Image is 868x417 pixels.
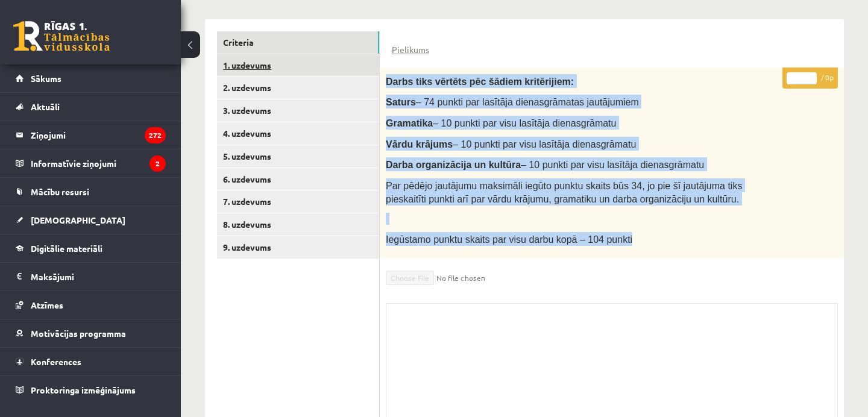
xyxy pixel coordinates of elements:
[217,54,379,77] a: 1. uzdevums
[16,93,166,121] a: Aktuāli
[16,178,166,205] a: Mācību resursi
[31,356,81,367] span: Konferences
[386,139,453,149] span: Vārdu krājums
[217,31,379,54] a: Criteria
[386,97,416,107] span: Saturs
[217,213,379,236] a: 8. uzdevums
[31,149,166,177] legend: Informatīvie ziņojumi
[16,376,166,404] a: Proktoringa izmēģinājums
[149,155,166,172] i: 2
[16,206,166,234] a: [DEMOGRAPHIC_DATA]
[217,122,379,145] a: 4. uzdevums
[16,263,166,290] a: Maksājumi
[16,121,166,149] a: Ziņojumi272
[386,181,742,205] span: Par pēdējo jautājumu maksimāli iegūto punktu skaits būs 34, jo pie šī jautājuma tiks pieskaitīti ...
[416,97,639,107] span: – 74 punkti par lasītāja dienasgrāmatas jautājumiem
[31,73,61,84] span: Sākums
[217,77,379,99] a: 2. uzdevums
[16,234,166,262] a: Digitālie materiāli
[217,168,379,190] a: 6. uzdevums
[31,243,102,254] span: Digitālie materiāli
[386,77,574,87] span: Darbs tiks vērtēts pēc šādiem kritērijiem:
[31,186,89,197] span: Mācību resursi
[16,319,166,347] a: Motivācijas programma
[217,99,379,122] a: 3. uzdevums
[31,121,166,149] legend: Ziņojumi
[433,118,616,128] span: – 10 punkti par visu lasītāja dienasgrāmatu
[31,215,125,225] span: [DEMOGRAPHIC_DATA]
[31,101,60,112] span: Aktuāli
[31,263,166,290] legend: Maksājumi
[13,21,110,51] a: Rīgas 1. Tālmācības vidusskola
[386,160,521,170] span: Darba organizācija un kultūra
[217,236,379,259] a: 9. uzdevums
[453,139,636,149] span: – 10 punkti par visu lasītāja dienasgrāmatu
[31,384,136,395] span: Proktoringa izmēģinājums
[16,348,166,375] a: Konferences
[31,299,63,310] span: Atzīmes
[386,234,632,245] span: Iegūstamo punktu skaits par visu darbu kopā – 104 punkti
[217,190,379,213] a: 7. uzdevums
[521,160,704,170] span: – 10 punkti par visu lasītāja dienasgrāmatu
[16,149,166,177] a: Informatīvie ziņojumi2
[386,118,433,128] span: Gramatika
[217,145,379,168] a: 5. uzdevums
[145,127,166,143] i: 272
[782,67,838,89] p: / 0p
[16,291,166,319] a: Atzīmes
[16,64,166,92] a: Sākums
[31,328,126,339] span: Motivācijas programma
[392,43,429,56] a: Pielikums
